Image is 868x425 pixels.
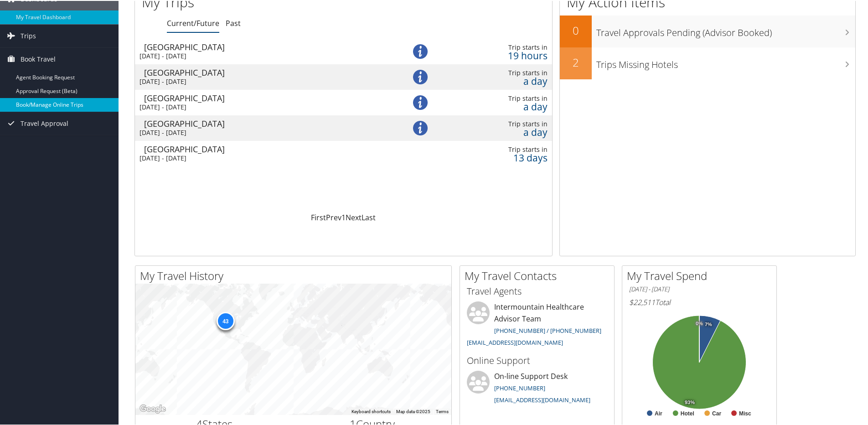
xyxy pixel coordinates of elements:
[311,212,326,222] a: First
[453,93,547,102] div: Trip starts in
[139,128,382,136] div: [DATE] - [DATE]
[462,370,612,407] li: On-line Support Desk
[560,22,592,37] h2: 0
[655,409,662,416] text: Air
[560,15,855,47] a: 0Travel Approvals Pending (Advisor Booked)
[453,51,547,59] div: 19 hours
[144,67,386,76] div: [GEOGRAPHIC_DATA]
[216,311,234,329] div: 43
[351,408,391,414] button: Keyboard shortcuts
[453,76,547,84] div: a day
[139,102,382,110] div: [DATE] - [DATE]
[696,320,703,326] tspan: 0%
[436,408,449,413] a: Terms (opens in new tab)
[138,402,168,414] img: Google
[629,296,655,306] span: $22,511
[21,47,56,70] span: Book Travel
[362,212,376,222] a: Last
[467,284,607,297] h3: Travel Agents
[144,144,386,152] div: [GEOGRAPHIC_DATA]
[453,42,547,51] div: Trip starts in
[453,127,547,135] div: a day
[453,153,547,161] div: 13 days
[596,21,855,38] h3: Travel Approvals Pending (Advisor Booked)
[627,267,776,283] h2: My Travel Spend
[138,402,168,414] a: Open this area in Google Maps (opens a new window)
[494,326,601,334] a: [PHONE_NUMBER] / [PHONE_NUMBER]
[326,212,341,222] a: Prev
[226,17,241,27] a: Past
[453,119,547,127] div: Trip starts in
[144,42,386,50] div: [GEOGRAPHIC_DATA]
[705,321,712,327] tspan: 7%
[396,408,430,413] span: Map data ©2025
[144,119,386,127] div: [GEOGRAPHIC_DATA]
[494,395,590,403] a: [EMAIL_ADDRESS][DOMAIN_NAME]
[596,53,855,70] h3: Trips Missing Hotels
[462,301,612,349] li: Intermountain Healthcare Advisor Team
[167,17,219,27] a: Current/Future
[681,409,694,416] text: Hotel
[21,111,68,134] span: Travel Approval
[560,54,592,69] h2: 2
[413,120,428,135] img: alert-flat-solid-info.png
[467,337,563,346] a: [EMAIL_ADDRESS][DOMAIN_NAME]
[413,69,428,83] img: alert-flat-solid-info.png
[453,145,547,153] div: Trip starts in
[140,267,451,283] h2: My Travel History
[465,267,614,283] h2: My Travel Contacts
[629,296,770,306] h6: Total
[739,409,751,416] text: Misc
[21,24,36,47] span: Trips
[712,409,721,416] text: Car
[685,399,695,404] tspan: 93%
[139,77,382,85] div: [DATE] - [DATE]
[453,68,547,76] div: Trip starts in
[629,284,770,293] h6: [DATE] - [DATE]
[341,212,346,222] a: 1
[346,212,362,222] a: Next
[413,43,428,58] img: alert-flat-solid-info.png
[144,93,386,101] div: [GEOGRAPHIC_DATA]
[139,51,382,59] div: [DATE] - [DATE]
[413,94,428,109] img: alert-flat-solid-info.png
[494,383,545,391] a: [PHONE_NUMBER]
[139,153,382,161] div: [DATE] - [DATE]
[560,47,855,78] a: 2Trips Missing Hotels
[467,353,607,366] h3: Online Support
[453,102,547,110] div: a day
